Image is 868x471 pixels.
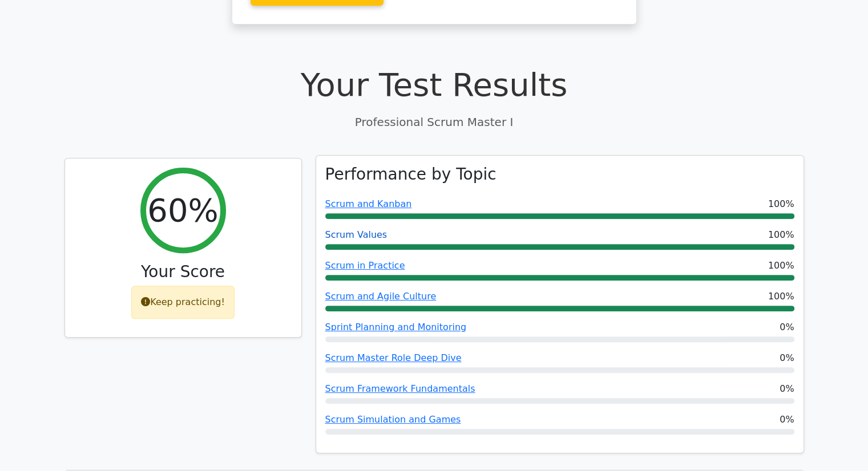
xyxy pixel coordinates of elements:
[325,229,387,240] a: Scrum Values
[325,352,462,363] a: Scrum Master Role Deep Dive
[768,259,794,273] span: 100%
[131,286,235,319] div: Keep practicing!
[325,414,461,425] a: Scrum Simulation and Games
[325,198,412,209] a: Scrum and Kanban
[768,228,794,242] span: 100%
[768,290,794,303] span: 100%
[780,351,794,365] span: 0%
[325,291,437,302] a: Scrum and Agile Culture
[74,262,292,282] h3: Your Score
[64,66,804,104] h1: Your Test Results
[780,413,794,427] span: 0%
[780,320,794,334] span: 0%
[325,383,475,394] a: Scrum Framework Fundamentals
[325,322,467,332] a: Sprint Planning and Monitoring
[64,113,804,131] p: Professional Scrum Master I
[325,165,496,184] h3: Performance by Topic
[147,191,218,229] h2: 60%
[780,382,794,396] span: 0%
[768,197,794,211] span: 100%
[325,260,405,271] a: Scrum in Practice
